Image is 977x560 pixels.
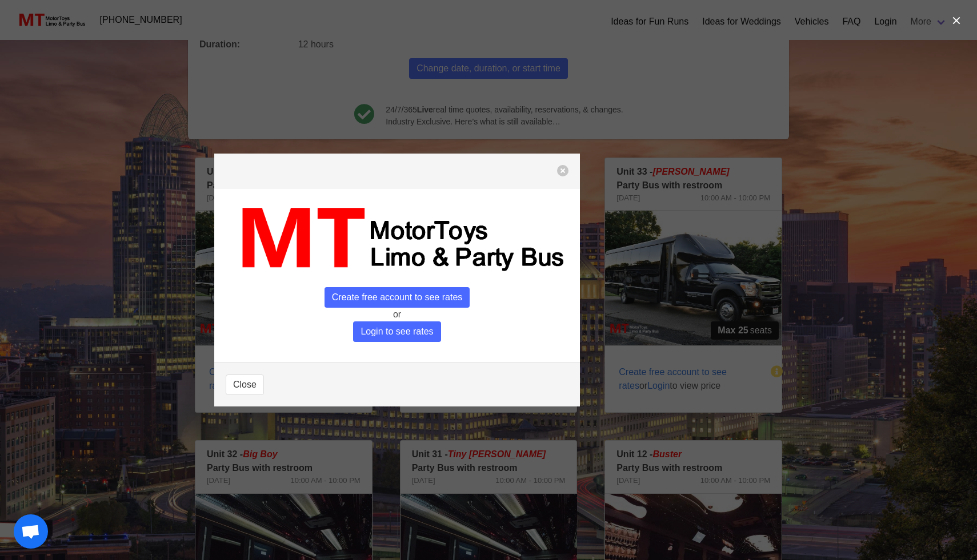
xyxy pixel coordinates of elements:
img: MT_logo_name.png [226,200,568,278]
p: or [226,308,568,321]
span: Close [233,378,257,392]
span: Login to see rates [353,321,441,342]
span: Create free account to see rates [325,287,470,308]
a: Open chat [14,514,48,549]
button: Close [226,374,264,395]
